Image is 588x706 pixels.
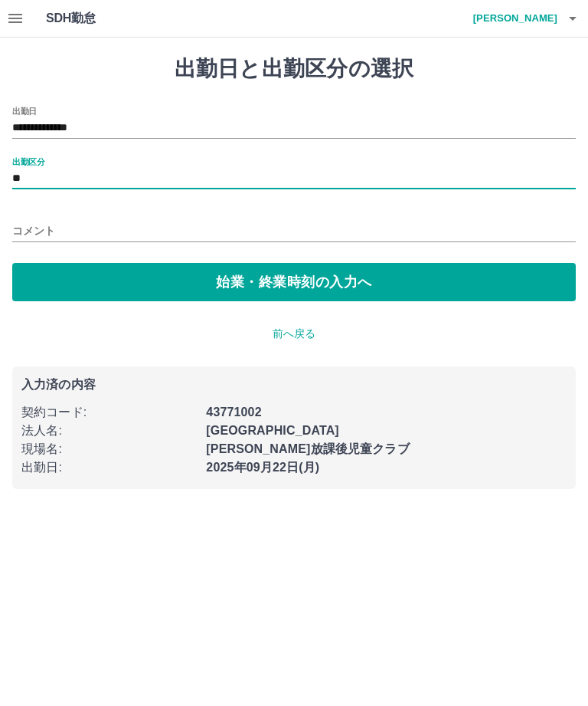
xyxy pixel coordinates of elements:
[21,422,197,440] p: 法人名 :
[206,461,319,474] b: 2025年09月22日(月)
[21,458,197,477] p: 出勤日 :
[21,403,197,422] p: 契約コード :
[12,326,576,342] p: 前へ戻る
[12,56,576,82] h1: 出勤日と出勤区分の選択
[12,156,44,167] label: 出勤区分
[206,406,261,419] b: 43771002
[206,442,409,455] b: [PERSON_NAME]放課後児童クラブ
[21,440,197,458] p: 現場名 :
[206,424,339,437] b: [GEOGRAPHIC_DATA]
[21,379,567,391] p: 入力済の内容
[12,263,576,301] button: 始業・終業時刻の入力へ
[12,105,37,117] label: 出勤日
